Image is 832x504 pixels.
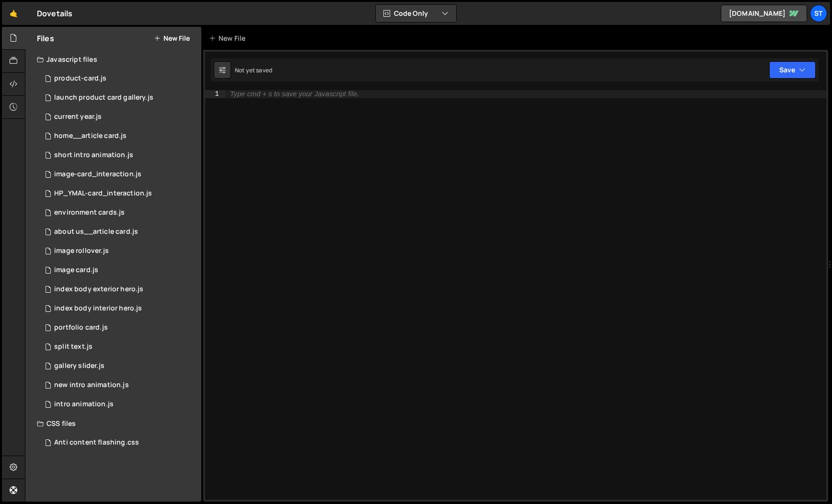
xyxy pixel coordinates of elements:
div: short intro animation.js [54,151,133,160]
div: new intro animation.js [54,381,129,389]
div: launch product card gallery.js [54,93,153,102]
div: CSS files [25,414,201,433]
div: index body exterior hero.js [54,285,143,294]
div: current year.js [54,113,102,121]
div: Anti content flashing.css [54,438,139,447]
div: 15113/42183.js [37,69,201,88]
button: Code Only [376,5,456,22]
div: image rollover.js [54,247,109,255]
div: 1 [205,90,225,98]
div: environment cards.js [54,208,125,217]
div: 15113/41064.js [37,356,201,376]
div: Javascript files [25,50,201,69]
a: St [810,5,827,22]
div: 15113/40360.js [37,241,201,261]
div: 15113/43315.js [37,184,201,203]
button: Save [769,61,816,79]
div: New File [209,34,249,43]
a: 🤙 [2,2,25,25]
h2: Files [37,33,54,44]
div: image card.js [54,266,98,275]
div: 15113/42595.js [37,376,201,395]
div: Dovetails [37,8,72,19]
div: 15113/39807.js [37,395,201,414]
div: Not yet saved [235,66,272,74]
div: 15113/39545.js [37,299,201,318]
div: 15113/39563.js [37,318,201,337]
div: 15113/43303.js [37,107,201,126]
div: intro animation.js [54,400,114,409]
div: index body interior hero.js [54,304,142,313]
div: 15113/43395.js [37,146,201,165]
div: split text.js [54,343,92,351]
div: 15113/42276.js [37,88,201,107]
div: gallery slider.js [54,362,104,370]
div: 15113/39522.js [37,203,201,222]
a: [DOMAIN_NAME] [721,5,807,22]
div: Type cmd + s to save your Javascript file. [230,91,359,98]
div: image-card_interaction.js [54,170,141,179]
div: home__article card.js [54,132,127,140]
div: 15113/39528.js [37,337,201,356]
div: 15113/39521.js [37,165,201,184]
div: 15113/43503.js [37,126,201,146]
div: 15113/39517.js [37,261,201,280]
button: New File [154,34,190,42]
div: about us__article card.js [54,228,138,236]
div: 15113/41050.js [37,280,201,299]
div: HP_YMAL-card_interaction.js [54,189,152,198]
div: portfolio card.js [54,323,108,332]
div: 15113/44504.css [37,433,201,452]
div: 15113/39520.js [37,222,201,241]
div: product-card.js [54,74,106,83]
